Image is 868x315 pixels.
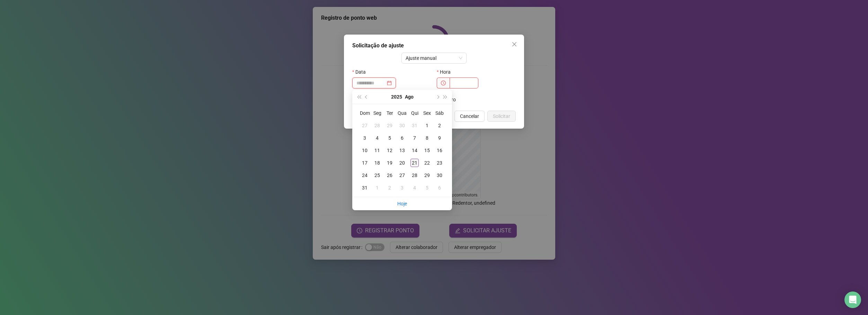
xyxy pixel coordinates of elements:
td: 2025-08-19 [383,157,396,169]
td: 2025-08-24 [358,169,371,182]
th: Ter [383,107,396,119]
span: close [512,41,517,47]
div: 5 [423,184,431,192]
div: 31 [361,184,369,192]
td: 2025-08-27 [396,169,408,182]
td: 2025-08-20 [396,157,408,169]
div: 9 [435,134,444,142]
td: 2025-08-14 [408,144,421,157]
td: 2025-08-09 [433,132,446,144]
button: Cancelar [454,111,485,122]
div: 16 [435,146,444,155]
div: 3 [398,184,406,192]
td: 2025-08-23 [433,157,446,169]
div: 19 [386,159,394,167]
div: 24 [361,171,369,179]
td: 2025-08-15 [421,144,433,157]
td: 2025-08-10 [358,144,371,157]
div: 28 [410,171,419,179]
div: 13 [398,146,406,155]
td: 2025-07-28 [371,119,383,132]
div: 11 [373,146,381,155]
th: Seg [371,107,383,119]
div: 27 [398,171,406,179]
td: 2025-07-27 [358,119,371,132]
button: month panel [405,90,414,104]
div: 30 [398,121,406,130]
td: 2025-08-02 [433,119,446,132]
div: 1 [423,121,431,130]
div: 18 [373,159,381,167]
button: Solicitar [487,111,516,122]
div: 29 [423,171,431,179]
td: 2025-09-04 [408,182,421,194]
div: Solicitação de ajuste [352,41,516,50]
td: 2025-08-26 [383,169,396,182]
td: 2025-08-30 [433,169,446,182]
td: 2025-08-12 [383,144,396,157]
div: Open Intercom Messenger [844,291,861,308]
a: Hoje [397,201,407,206]
div: 3 [361,134,369,142]
td: 2025-08-07 [408,132,421,144]
label: Data [352,66,370,77]
td: 2025-08-04 [371,132,383,144]
td: 2025-08-06 [396,132,408,144]
td: 2025-08-29 [421,169,433,182]
th: Sex [421,107,433,119]
td: 2025-08-16 [433,144,446,157]
div: 17 [361,159,369,167]
div: 2 [435,121,444,130]
td: 2025-07-31 [408,119,421,132]
td: 2025-09-03 [396,182,408,194]
td: 2025-09-06 [433,182,446,194]
div: 20 [398,159,406,167]
div: 5 [386,134,394,142]
div: 10 [361,146,369,155]
th: Dom [358,107,371,119]
td: 2025-08-21 [408,157,421,169]
button: prev-year [363,90,370,104]
th: Qui [408,107,421,119]
div: 15 [423,146,431,155]
td: 2025-08-03 [358,132,371,144]
td: 2025-08-17 [358,157,371,169]
td: 2025-08-08 [421,132,433,144]
label: Hora [437,66,455,77]
td: 2025-09-01 [371,182,383,194]
div: 1 [373,184,381,192]
td: 2025-08-22 [421,157,433,169]
div: 27 [361,121,369,130]
td: 2025-08-25 [371,169,383,182]
td: 2025-08-01 [421,119,433,132]
div: 26 [386,171,394,179]
td: 2025-08-28 [408,169,421,182]
span: clock-circle [441,81,446,85]
div: 31 [410,121,419,130]
td: 2025-09-05 [421,182,433,194]
td: 2025-09-02 [383,182,396,194]
td: 2025-08-05 [383,132,396,144]
div: 4 [373,134,381,142]
td: 2025-08-13 [396,144,408,157]
th: Qua [396,107,408,119]
div: 6 [398,134,406,142]
td: 2025-07-30 [396,119,408,132]
button: super-prev-year [355,90,363,104]
div: 22 [423,159,431,167]
button: next-year [434,90,441,104]
div: 21 [410,159,419,167]
div: 14 [410,146,419,155]
div: 8 [423,134,431,142]
button: year panel [391,90,402,104]
span: Cancelar [460,112,479,120]
td: 2025-08-18 [371,157,383,169]
td: 2025-07-29 [383,119,396,132]
div: 23 [435,159,444,167]
div: 12 [386,146,394,155]
div: 6 [435,184,444,192]
button: Close [509,39,520,50]
button: super-next-year [442,90,449,104]
div: 4 [410,184,419,192]
div: 25 [373,171,381,179]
